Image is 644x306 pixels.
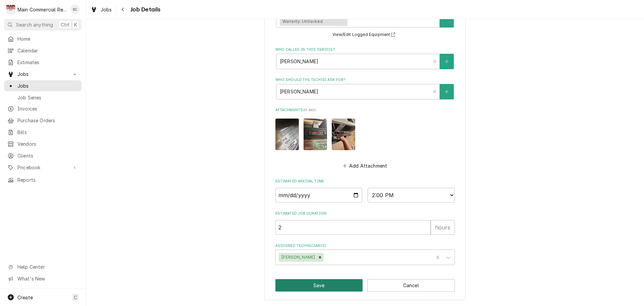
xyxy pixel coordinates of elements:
span: ( if any ) [303,108,316,112]
span: Ctrl [61,21,69,28]
a: Estimates [4,57,82,68]
label: Who called in this service? [275,47,455,52]
div: Button Group [275,279,455,292]
a: Go to What's New [4,273,82,284]
a: Jobs [88,4,115,15]
a: Purchase Orders [4,115,82,126]
div: M [6,5,15,14]
label: Assigned Technician(s) [275,243,455,249]
select: Time Select [368,188,455,203]
a: Reports [4,174,82,185]
label: Who should the tech(s) ask for? [275,77,455,83]
img: zH9gjReQMCheU0Q1dmX8 [332,119,355,150]
a: Go to Jobs [4,69,82,80]
input: Date [275,188,363,203]
button: Create New Contact [440,54,454,69]
a: Go to Pricebook [4,162,82,173]
span: Bills [17,129,78,136]
div: Main Commercial Refrigeration Service [17,6,67,13]
a: Home [4,33,82,44]
button: View/Edit Logged Equipment [331,31,398,39]
a: Bills [4,127,82,138]
span: C [74,294,77,301]
span: Reports [17,176,78,183]
a: Vendors [4,138,82,149]
div: Who called in this service? [275,47,455,69]
span: Clients [17,152,78,159]
button: Navigate back [118,4,128,15]
span: Jobs [101,6,112,13]
div: Bookkeeper Main Commercial's Avatar [70,5,80,14]
span: Home [17,35,78,42]
a: Job Series [4,92,82,103]
div: Who should the tech(s) ask for? [275,77,455,99]
div: Attachments [275,107,455,170]
div: Assigned Technician(s) [275,243,455,265]
span: Invoices [17,105,78,112]
label: Attachments [275,107,455,113]
label: Estimated Arrival Time [275,179,455,184]
div: Estimated Job Duration [275,211,455,235]
div: hours [431,220,455,235]
div: Button Group Row [275,279,455,292]
a: Calendar [4,45,82,56]
span: Vendors [17,140,78,147]
button: Save [275,279,363,292]
span: Help Center [17,263,77,270]
a: Go to Help Center [4,261,82,272]
button: Create New Contact [440,84,454,99]
svg: Create New Contact [445,89,449,94]
img: uTXtDc3zSImy9I0sJHFz [275,119,299,150]
span: Estimates [17,59,78,66]
a: Jobs [4,80,82,91]
span: Pricebook [17,164,68,171]
span: Purchase Orders [17,117,78,124]
button: Search anythingCtrlK [4,19,82,31]
span: Jobs [17,71,68,78]
span: Job Series [17,94,78,101]
span: What's New [17,275,77,282]
span: Calendar [17,47,78,54]
span: K [74,21,77,28]
a: Invoices [4,103,82,114]
button: Cancel [367,279,455,292]
div: Estimated Arrival Time [275,179,455,203]
a: Clients [4,150,82,161]
span: Jobs [17,82,78,89]
span: Job Details [128,5,161,14]
svg: Create New Contact [445,59,449,64]
div: BC [70,5,80,14]
div: [PERSON_NAME] [279,253,316,262]
div: Remove Caleb Gorton [316,253,324,262]
label: Estimated Job Duration [275,211,455,216]
span: Search anything [16,21,53,28]
img: tK1IMOjtTcC5R9GWggZT [304,119,327,150]
button: Add Attachment [341,161,388,170]
div: Main Commercial Refrigeration Service's Avatar [6,5,15,14]
span: Create [17,295,33,300]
